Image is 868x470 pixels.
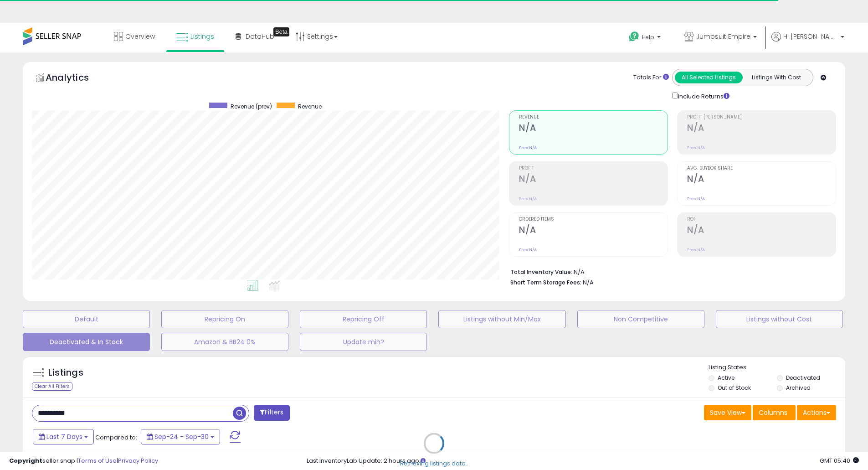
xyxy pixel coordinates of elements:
[23,310,150,328] button: Default
[696,32,750,41] span: Jumpsuit Empire
[161,310,288,328] button: Repricing On
[161,333,288,351] button: Amazon & BB24 0%
[633,73,669,82] div: Totals For
[687,145,705,150] small: Prev: N/A
[169,23,221,50] a: Listings
[687,247,705,253] small: Prev: N/A
[621,24,670,52] a: Help
[665,91,740,101] div: Include Returns
[519,217,668,222] span: Ordered Items
[742,72,810,83] button: Listings With Cost
[583,278,594,287] span: N/A
[125,32,155,41] span: Overview
[687,217,836,222] span: ROI
[400,459,468,467] div: Retrieving listings data..
[289,23,344,50] a: Settings
[300,333,427,351] button: Update min?
[675,72,743,83] button: All Selected Listings
[519,166,668,171] span: Profit
[519,115,668,120] span: Revenue
[46,71,107,86] h5: Analytics
[438,310,565,328] button: Listings without Min/Max
[678,23,764,52] a: Jumpsuit Empire
[687,196,705,201] small: Prev: N/A
[783,32,838,41] span: Hi [PERSON_NAME]
[9,457,158,465] div: seller snap | |
[9,456,42,465] strong: Copyright
[577,310,704,328] button: Non Competitive
[23,333,150,351] button: Deactivated & In Stock
[519,247,537,253] small: Prev: N/A
[628,31,640,42] i: Get Help
[519,145,537,150] small: Prev: N/A
[107,23,162,50] a: Overview
[771,32,844,52] a: Hi [PERSON_NAME]
[642,33,654,41] span: Help
[687,174,836,186] h2: N/A
[519,123,668,135] h2: N/A
[687,123,836,135] h2: N/A
[519,225,668,237] h2: N/A
[687,166,836,171] span: Avg. Buybox Share
[273,27,289,36] div: Tooltip anchor
[510,268,572,276] b: Total Inventory Value:
[519,174,668,186] h2: N/A
[716,310,843,328] button: Listings without Cost
[231,103,272,110] span: Revenue (prev)
[510,279,581,286] b: Short Term Storage Fees:
[298,103,322,110] span: Revenue
[190,32,214,41] span: Listings
[510,266,829,277] li: N/A
[519,196,537,201] small: Prev: N/A
[687,225,836,237] h2: N/A
[246,32,274,41] span: DataHub
[300,310,427,328] button: Repricing Off
[229,23,281,50] a: DataHub
[687,115,836,120] span: Profit [PERSON_NAME]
